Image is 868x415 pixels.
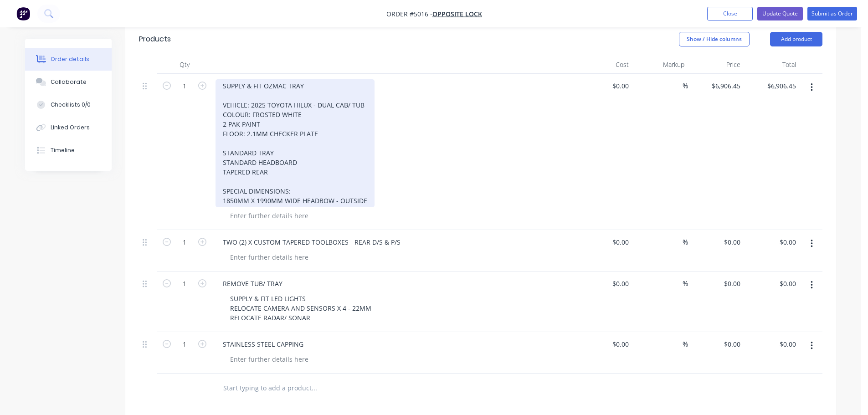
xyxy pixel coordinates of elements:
[386,10,432,18] span: Order #5016 -
[51,55,89,63] div: Order details
[683,278,688,289] span: %
[16,7,30,20] img: Factory
[25,93,112,116] button: Checklists 0/0
[25,116,112,139] button: Linked Orders
[223,292,379,324] div: SUPPLY & FIT LED LIGHTS RELOCATE CAMERA AND SENSORS X 4 - 22MM RELOCATE RADAR/ SONAR
[770,32,822,46] button: Add product
[25,139,112,162] button: Timeline
[51,123,90,132] div: Linked Orders
[223,379,405,397] input: Start typing to add a product...
[25,48,112,71] button: Order details
[707,7,753,20] button: Close
[432,10,482,18] a: OPPOSITE LOCK
[216,338,311,351] div: STAINLESS STEEL CAPPING
[807,7,857,20] button: Submit as Order
[683,237,688,247] span: %
[51,101,91,109] div: Checklists 0/0
[632,56,688,74] div: Markup
[683,81,688,91] span: %
[51,146,75,154] div: Timeline
[157,56,212,74] div: Qty
[139,34,171,45] div: Products
[744,56,800,74] div: Total
[51,78,87,86] div: Collaborate
[576,56,632,74] div: Cost
[216,79,375,207] div: SUPPLY & FIT OZMAC TRAY VEHICLE: 2025 TOYOTA HILUX - DUAL CAB/ TUB COLOUR: FROSTED WHITE 2 PAK PA...
[216,236,408,249] div: TWO (2) X CUSTOM TAPERED TOOLBOXES - REAR D/S & P/S
[679,32,750,46] button: Show / Hide columns
[683,339,688,349] span: %
[216,277,290,290] div: REMOVE TUB/ TRAY
[688,56,744,74] div: Price
[757,7,803,20] button: Update Quote
[25,71,112,93] button: Collaborate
